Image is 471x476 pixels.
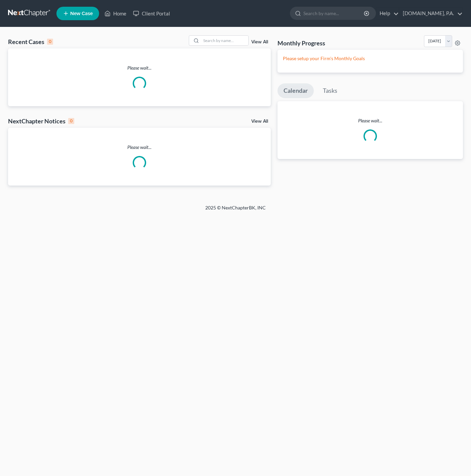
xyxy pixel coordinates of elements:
a: Tasks [317,83,343,98]
div: 0 [68,118,74,124]
div: 0 [47,39,53,45]
a: Calendar [277,83,314,98]
div: Recent Cases [8,38,53,46]
p: Please wait... [8,65,271,71]
a: View All [251,119,268,124]
a: [DOMAIN_NAME], P.A. [399,7,463,19]
span: New Case [70,11,93,16]
a: Client Portal [130,7,173,19]
p: Please wait... [8,144,271,151]
div: NextChapter Notices [8,117,74,125]
input: Search by name... [201,36,248,45]
p: Please wait... [277,117,463,124]
h3: Monthly Progress [277,39,325,47]
a: Help [376,7,399,19]
input: Search by name... [303,7,365,19]
a: View All [251,40,268,44]
p: Please setup your Firm's Monthly Goals [283,55,458,62]
div: 2025 © NextChapterBK, INC [44,204,427,216]
a: Home [101,7,130,19]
